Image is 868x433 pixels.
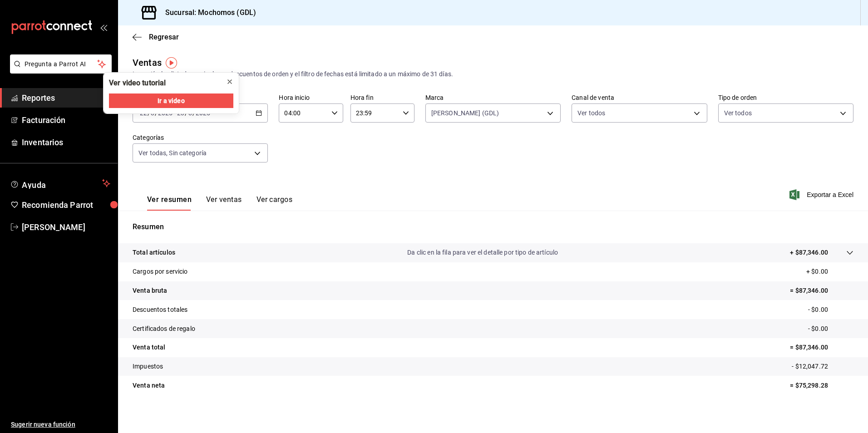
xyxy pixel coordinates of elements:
[133,248,175,257] p: Total artículos
[206,195,242,211] button: Ver ventas
[22,221,110,233] span: [PERSON_NAME]
[572,94,707,101] label: Canal de venta
[806,267,853,276] p: + $0.00
[133,362,163,371] p: Impuestos
[22,114,110,126] span: Facturación
[133,343,165,352] p: Venta total
[133,267,188,276] p: Cargos por servicio
[22,199,110,211] span: Recomienda Parrot
[790,286,853,295] p: = $87,346.00
[158,96,184,106] span: Ir a video
[133,305,187,315] p: Descuentos totales
[133,324,195,334] p: Certificados de regalo
[790,381,853,390] p: = $75,298.28
[222,74,237,89] button: close
[147,195,292,211] div: navigation tabs
[100,24,107,31] button: open_drawer_menu
[149,33,179,41] span: Regresar
[158,7,256,18] h3: Sucursal: Mochomos (GDL)
[22,178,99,189] span: Ayuda
[166,57,177,69] img: Tooltip marker
[6,66,112,75] a: Pregunta a Parrot AI
[350,94,414,101] label: Hora fin
[11,420,110,429] span: Sugerir nueva función
[790,343,853,352] p: = $87,346.00
[791,189,853,200] button: Exportar a Excel
[133,134,268,141] label: Categorías
[109,78,166,88] div: Ver video tutorial
[577,108,605,118] span: Ver todos
[425,94,561,101] label: Marca
[718,94,853,101] label: Tipo de orden
[147,195,192,211] button: Ver resumen
[133,286,167,295] p: Venta bruta
[133,69,853,79] div: Los artículos listados no incluyen descuentos de orden y el filtro de fechas está limitado a un m...
[22,92,110,104] span: Reportes
[22,136,110,148] span: Inventarios
[109,93,233,108] button: Ir a video
[792,362,853,371] p: - $12,047.72
[133,221,853,232] p: Resumen
[138,148,207,157] span: Ver todas, Sin categoría
[133,56,162,69] div: Ventas
[808,324,853,334] p: - $0.00
[25,59,98,69] span: Pregunta a Parrot AI
[724,108,752,118] span: Ver todos
[431,108,499,118] span: [PERSON_NAME] (GDL)
[256,195,293,211] button: Ver cargos
[790,248,828,257] p: + $87,346.00
[407,248,558,257] p: Da clic en la fila para ver el detalle por tipo de artículo
[10,54,112,74] button: Pregunta a Parrot AI
[133,33,179,41] button: Regresar
[808,305,853,315] p: - $0.00
[133,381,165,390] p: Venta neta
[279,94,343,101] label: Hora inicio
